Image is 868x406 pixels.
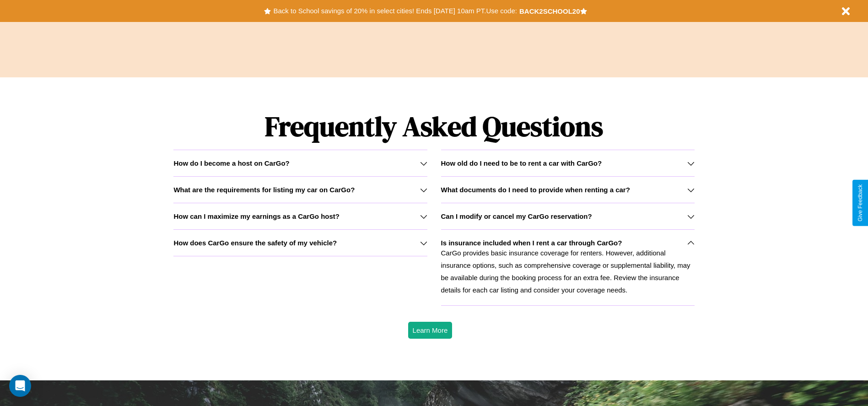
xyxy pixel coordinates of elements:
h3: How do I become a host on CarGo? [173,159,289,167]
b: BACK2SCHOOL20 [519,7,580,15]
div: Give Feedback [857,184,863,222]
h1: Frequently Asked Questions [173,103,694,150]
button: Learn More [408,322,453,339]
h3: Is insurance included when I rent a car through CarGo? [441,239,622,247]
h3: How can I maximize my earnings as a CarGo host? [173,212,340,220]
h3: What documents do I need to provide when renting a car? [441,186,630,194]
div: Open Intercom Messenger [9,375,31,397]
h3: What are the requirements for listing my car on CarGo? [173,186,355,194]
p: CarGo provides basic insurance coverage for renters. However, additional insurance options, such ... [441,247,695,296]
h3: How does CarGo ensure the safety of my vehicle? [173,239,337,247]
h3: How old do I need to be to rent a car with CarGo? [441,159,602,167]
h3: Can I modify or cancel my CarGo reservation? [441,212,592,220]
button: Back to School savings of 20% in select cities! Ends [DATE] 10am PT.Use code: [271,5,519,17]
